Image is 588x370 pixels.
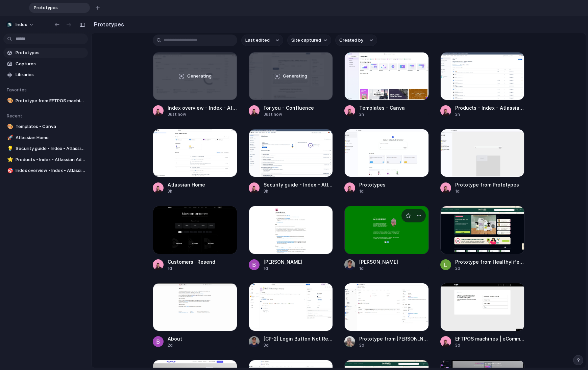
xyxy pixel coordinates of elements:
[153,129,237,194] a: Atlassian HomeAtlassian Home3h
[16,61,85,67] span: Captures
[6,134,13,141] button: 🚀
[249,206,333,271] a: Simon Kubica[PERSON_NAME]1d
[3,144,88,154] a: 💡Security guide - Index - Atlassian Administration
[3,48,88,58] a: Prototypes
[440,206,525,271] a: Prototype from Healthylife & Healthylife Pharmacy (Formerly Superpharmacy)Prototype from Healthyl...
[6,123,13,130] button: 🎨
[29,3,90,13] div: Prototypes
[455,265,525,271] div: 2d
[7,87,27,92] span: Favorites
[359,265,398,271] div: 1d
[6,156,13,163] button: ⭐
[283,73,307,80] span: Generating
[153,283,237,348] a: AboutAbout2d
[359,104,405,111] div: Templates - Canva
[3,166,88,176] a: 🎯Index overview - Index - Atlassian Administration
[359,342,429,348] div: 3d
[168,188,205,194] div: 3h
[16,21,27,28] span: Index
[264,111,314,117] div: Just now
[455,181,519,188] div: Prototype from Prototypes
[264,265,302,271] div: 1d
[91,20,124,28] h2: Prototypes
[241,35,283,46] button: Last edited
[3,122,88,132] a: 🎨Templates - Canva
[168,258,215,265] div: Customers · Resend
[440,129,525,194] a: Prototype from PrototypesPrototype from Prototypes1d
[7,134,12,142] div: 🚀
[249,52,333,117] a: For you - ConfluenceGeneratingFor you - ConfluenceJust now
[264,258,302,265] div: [PERSON_NAME]
[16,167,85,174] span: Index overview - Index - Atlassian Administration
[287,35,331,46] button: Site captured
[249,283,333,348] a: [CP-2] Login Button Not Responding on Homepage - Jira[CP-2] Login Button Not Responding on Homepa...
[344,52,429,117] a: Templates - CanvaTemplates - Canva2h
[3,19,38,30] button: Index
[455,342,525,348] div: 3d
[16,156,85,163] span: Products - Index - Atlassian Administration
[3,59,88,69] a: Captures
[249,129,333,194] a: Security guide - Index - Atlassian AdministrationSecurity guide - Index - Atlassian Administration3h
[455,104,525,111] div: Products - Index - Atlassian Administration
[6,97,13,104] button: 🎨
[359,181,386,188] div: Prototypes
[359,111,405,117] div: 2h
[359,258,398,265] div: [PERSON_NAME]
[344,129,429,194] a: PrototypesPrototypes1d
[16,49,85,56] span: Prototypes
[31,4,79,11] span: Prototypes
[455,335,525,342] div: EFTPOS machines | eCommerce | free quote | Tyro
[168,104,237,111] div: Index overview - Index - Atlassian Administration
[168,111,237,117] div: Just now
[153,206,237,271] a: Customers · ResendCustomers · Resend1d
[264,104,314,111] div: For you - Confluence
[3,155,88,165] a: ⭐Products - Index - Atlassian Administration
[7,156,12,164] div: ⭐
[291,37,321,44] span: Site captured
[455,188,519,194] div: 1d
[344,206,429,271] a: Leo Denham[PERSON_NAME]1d
[455,258,525,265] div: Prototype from Healthylife & Healthylife Pharmacy (Formerly Superpharmacy)
[455,111,525,117] div: 3h
[3,70,88,80] a: Libraries
[16,134,85,141] span: Atlassian Home
[168,342,182,348] div: 2d
[264,188,333,194] div: 3h
[168,265,215,271] div: 1d
[359,335,429,342] div: Prototype from [PERSON_NAME]
[6,167,13,174] button: 🎯
[245,37,270,44] span: Last edited
[16,97,85,104] span: Prototype from EFTPOS machines | eCommerce | free quote | Tyro
[7,167,12,175] div: 🎯
[3,133,88,143] a: 🚀Atlassian Home
[16,123,85,130] span: Templates - Canva
[153,52,237,117] a: Index overview - Index - Atlassian AdministrationGeneratingIndex overview - Index - Atlassian Adm...
[7,145,12,153] div: 💡
[7,113,22,118] span: Recent
[440,283,525,348] a: EFTPOS machines | eCommerce | free quote | TyroEFTPOS machines | eCommerce | free quote | Tyro3d
[6,145,13,152] button: 💡
[168,181,205,188] div: Atlassian Home
[168,335,182,342] div: About
[3,96,88,106] a: 🎨Prototype from EFTPOS machines | eCommerce | free quote | Tyro
[335,35,377,46] button: Created by
[264,181,333,188] div: Security guide - Index - Atlassian Administration
[16,71,85,78] span: Libraries
[440,52,525,117] a: Products - Index - Atlassian AdministrationProducts - Index - Atlassian Administration3h
[16,145,85,152] span: Security guide - Index - Atlassian Administration
[359,188,386,194] div: 1d
[7,97,12,105] div: 🎨
[7,123,12,131] div: 🎨
[339,37,363,44] span: Created by
[187,73,212,80] span: Generating
[344,283,429,348] a: Prototype from Aleksi Kallio - AttioPrototype from [PERSON_NAME]3d
[264,342,333,348] div: 3d
[264,335,333,342] div: [CP-2] Login Button Not Responding on Homepage - Jira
